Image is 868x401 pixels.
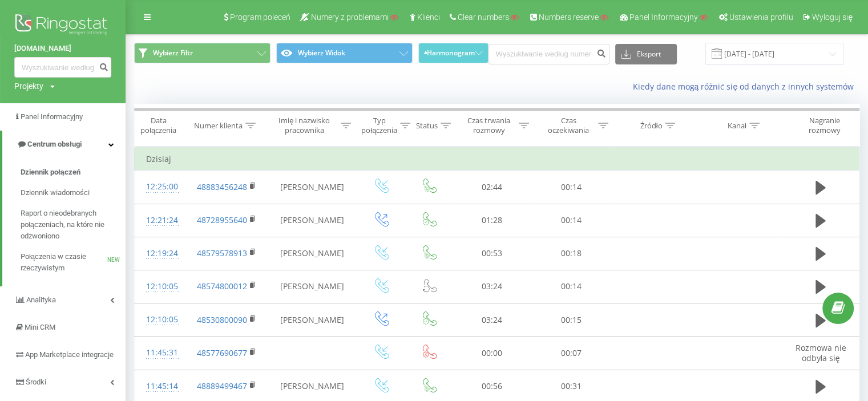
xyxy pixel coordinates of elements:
[14,43,111,54] a: [DOMAIN_NAME]
[230,13,290,22] span: Program poleceń
[197,380,247,391] a: 48889499467
[2,131,126,158] a: Centrum obsługi
[531,171,611,204] td: 00:14
[21,183,126,203] a: Dziennik wiadomości
[14,80,43,92] div: Projekty
[21,167,80,178] span: Dziennik połączeń
[271,116,338,135] div: Imię i nazwisko pracownika
[146,342,174,364] div: 11:45:31
[488,44,609,64] input: Wyszukiwanie według numeru
[311,13,389,22] span: Numery z problemami
[531,204,611,237] td: 00:14
[146,375,174,398] div: 11:45:14
[268,270,357,303] td: [PERSON_NAME]
[197,248,247,258] a: 48579578913
[197,281,247,291] a: 48574800012
[21,203,126,246] a: Raport o nieodebranych połączeniach, na które nie odzwoniono
[462,116,515,135] div: Czas trwania rozmowy
[629,13,698,22] span: Panel Informacyjny
[197,347,247,358] a: 48577690677
[531,337,611,370] td: 00:07
[135,148,859,171] td: Dzisiaj
[452,171,531,204] td: 02:44
[268,303,357,337] td: [PERSON_NAME]
[452,337,531,370] td: 00:00
[452,303,531,337] td: 03:24
[197,181,247,192] a: 48883456248
[134,43,271,63] button: Wybierz Filtr
[812,13,853,22] span: Wyloguj się
[14,11,111,40] img: Ringostat logo
[542,116,595,135] div: Czas oczekiwania
[531,237,611,270] td: 00:18
[268,237,357,270] td: [PERSON_NAME]
[21,208,120,242] span: Raport o nieodebranych połączeniach, na które nie odzwoniono
[793,116,856,135] div: Nagranie rozmowy
[21,112,83,121] span: Panel Informacyjny
[153,48,193,58] span: Wybierz Filtr
[615,44,677,64] button: Eksport
[268,204,357,237] td: [PERSON_NAME]
[146,276,174,298] div: 12:10:05
[197,314,247,325] a: 48530800090
[21,251,107,274] span: Połączenia w czasie rzeczywistym
[194,121,243,131] div: Numer klienta
[146,242,174,265] div: 12:19:24
[539,13,599,22] span: Numbers reserve
[416,121,438,131] div: Status
[27,140,82,148] span: Centrum obsługi
[197,214,247,225] a: 48728955640
[632,81,859,92] a: Kiedy dane mogą różnić się od danych z innych systemów
[427,49,475,57] span: Harmonogram
[21,246,126,278] a: Połączenia w czasie rzeczywistymNEW
[146,176,174,198] div: 12:25:00
[26,295,56,304] span: Analityka
[531,303,611,337] td: 00:15
[25,350,114,359] span: App Marketplace integracje
[417,13,440,22] span: Klienci
[795,342,846,363] span: Rozmowa nie odbyła się
[531,270,611,303] td: 00:14
[640,121,663,131] div: Źródło
[361,116,397,135] div: Typ połączenia
[452,204,531,237] td: 01:28
[418,43,488,63] button: Harmonogram
[21,162,126,183] a: Dziennik połączeń
[146,309,174,331] div: 12:10:05
[728,121,746,131] div: Kanał
[146,209,174,232] div: 12:21:24
[268,171,357,204] td: [PERSON_NAME]
[25,323,55,331] span: Mini CRM
[135,116,182,135] div: Data połączenia
[14,57,111,78] input: Wyszukiwanie według numeru
[26,378,46,386] span: Środki
[458,13,509,22] span: Clear numbers
[452,270,531,303] td: 03:24
[21,187,90,199] span: Dziennik wiadomości
[729,13,793,22] span: Ustawienia profilu
[452,237,531,270] td: 00:53
[276,43,413,63] button: Wybierz Widok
